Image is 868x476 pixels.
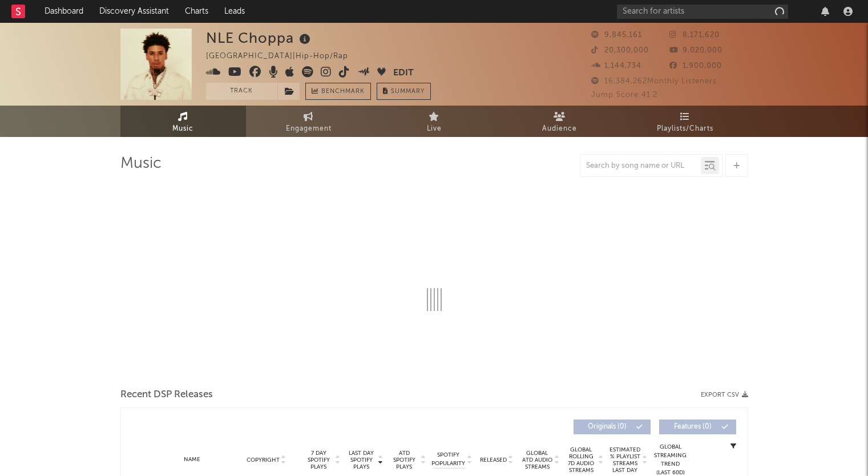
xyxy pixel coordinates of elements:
span: 16,384,262 Monthly Listeners [591,78,717,85]
span: Playlists/Charts [657,122,713,136]
span: ATD Spotify Plays [389,450,419,470]
span: Audience [542,122,577,136]
span: Released [480,457,507,463]
span: Summary [391,88,425,95]
input: Search by song name or URL [580,162,701,171]
span: Music [172,122,193,136]
a: Audience [497,106,623,137]
span: 8,171,620 [669,31,720,39]
span: Benchmark [321,85,365,99]
span: Estimated % Playlist Streams Last Day [609,446,641,474]
a: Music [120,106,246,137]
button: Features(0) [659,419,736,434]
button: Track [206,83,277,100]
span: Spotify Popularity [431,451,465,468]
div: Name [155,455,230,464]
input: Search for artists [617,5,788,19]
span: 1,144,734 [591,62,641,70]
a: Benchmark [305,83,371,100]
span: Live [427,122,442,136]
span: 7 Day Spotify Plays [304,450,334,470]
button: Summary [377,83,431,100]
span: Last Day Spotify Plays [346,450,377,470]
span: Copyright [247,457,280,463]
div: [GEOGRAPHIC_DATA] | Hip-Hop/Rap [206,50,374,63]
span: 9,020,000 [669,47,722,54]
div: NLE Choppa [206,29,313,47]
a: Engagement [246,106,372,137]
span: 1,900,000 [669,62,722,70]
span: Global Rolling 7D Audio Streams [566,446,597,474]
span: Jump Score: 41.2 [591,91,657,99]
span: 9,845,161 [591,31,642,39]
span: 20,300,000 [591,47,649,54]
a: Live [372,106,497,137]
span: Global ATD Audio Streams [522,450,553,470]
span: Recent DSP Releases [120,388,213,402]
span: Engagement [286,122,332,136]
span: Features ( 0 ) [667,423,719,430]
button: Export CSV [701,392,748,398]
a: Playlists/Charts [623,106,748,137]
button: Edit [393,66,414,80]
button: Originals(0) [574,419,651,434]
span: Originals ( 0 ) [581,423,633,430]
